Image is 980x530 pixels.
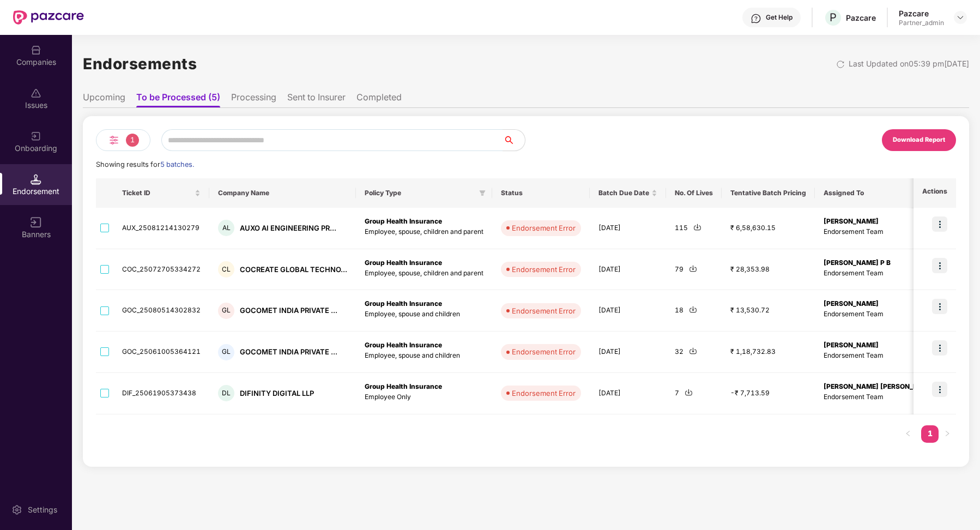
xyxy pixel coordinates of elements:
div: GOCOMET INDIA PRIVATE ... [240,305,337,316]
span: 1 [126,134,139,147]
td: [DATE] [590,332,666,373]
div: 32 [675,347,713,357]
span: Batch Due Date [598,189,649,197]
span: Ticket ID [122,189,192,197]
div: CL [218,261,234,278]
div: GL [218,303,234,319]
td: [DATE] [590,290,666,332]
p: Endorsement Team [824,268,935,279]
img: svg+xml;base64,PHN2ZyBpZD0iUmVsb2FkLTMyeDMyIiB4bWxucz0iaHR0cDovL3d3dy53My5vcmcvMjAwMC9zdmciIHdpZH... [836,60,845,69]
img: svg+xml;base64,PHN2ZyBpZD0iQ29tcGFuaWVzIiB4bWxucz0iaHR0cDovL3d3dy53My5vcmcvMjAwMC9zdmciIHdpZHRoPS... [31,45,41,56]
p: Employee, spouse, children and parent [365,227,483,237]
img: icon [932,299,947,314]
span: right [944,430,951,437]
div: Endorsement Error [512,305,576,316]
b: Group Health Insurance [365,382,442,390]
img: icon [932,382,947,397]
button: right [939,425,956,443]
div: 7 [675,388,713,399]
th: Batch Due Date [590,178,666,208]
th: Tentative Batch Pricing [722,178,815,208]
b: [PERSON_NAME] P B [824,258,891,267]
td: DIF_25061905373438 [113,373,209,414]
p: Endorsement Team [824,392,935,402]
b: [PERSON_NAME] [PERSON_NAME] [824,382,935,390]
img: icon [932,216,947,232]
span: 5 batches. [160,160,194,168]
button: search [503,129,525,151]
div: DL [218,385,234,401]
img: New Pazcare Logo [13,10,84,25]
p: Employee Only [365,392,483,402]
li: Next Page [939,425,956,443]
td: [DATE] [590,249,666,291]
b: [PERSON_NAME] [824,217,879,225]
td: AUX_25081214130279 [113,208,209,249]
img: svg+xml;base64,PHN2ZyBpZD0iSGVscC0zMngzMiIgeG1sbnM9Imh0dHA6Ly93d3cudzMub3JnLzIwMDAvc3ZnIiB3aWR0aD... [751,13,761,24]
div: Pazcare [899,8,944,19]
div: AL [218,220,234,236]
th: Company Name [209,178,356,208]
td: -₹ 7,713.59 [722,373,815,414]
div: Download Report [893,135,945,145]
b: [PERSON_NAME] [824,341,879,349]
span: filter [477,186,488,200]
div: COCREATE GLOBAL TECHNO... [240,264,347,275]
td: ₹ 28,353.98 [722,249,815,291]
li: 1 [921,425,939,443]
div: 79 [675,264,713,275]
li: Processing [231,92,276,107]
li: Sent to Insurer [287,92,346,107]
a: 1 [921,425,939,442]
div: Endorsement Error [512,222,576,233]
div: GL [218,344,234,360]
img: icon [932,258,947,273]
th: Ticket ID [113,178,209,208]
img: svg+xml;base64,PHN2ZyBpZD0iSXNzdWVzX2Rpc2FibGVkIiB4bWxucz0iaHR0cDovL3d3dy53My5vcmcvMjAwMC9zdmciIH... [31,88,41,99]
span: filter [479,190,486,196]
h1: Endorsements [83,52,197,76]
div: Pazcare [846,13,876,23]
b: [PERSON_NAME] [824,299,879,308]
img: svg+xml;base64,PHN2ZyBpZD0iU2V0dGluZy0yMHgyMCIgeG1sbnM9Imh0dHA6Ly93d3cudzMub3JnLzIwMDAvc3ZnIiB3aW... [11,504,22,515]
li: Upcoming [83,92,125,107]
span: Showing results for [96,160,194,168]
td: ₹ 6,58,630.15 [722,208,815,249]
img: svg+xml;base64,PHN2ZyB3aWR0aD0iMjAiIGhlaWdodD0iMjAiIHZpZXdCb3g9IjAgMCAyMCAyMCIgZmlsbD0ibm9uZSIgeG... [31,131,41,142]
div: Get Help [766,13,793,22]
b: Group Health Insurance [365,258,442,267]
p: Employee, spouse and children [365,351,483,361]
td: COC_25072705334272 [113,249,209,291]
td: [DATE] [590,373,666,414]
b: Group Health Insurance [365,341,442,349]
b: Group Health Insurance [365,217,442,225]
div: Settings [25,504,61,515]
div: Last Updated on 05:39 pm[DATE] [849,58,969,70]
div: 115 [675,223,713,233]
span: P [830,11,837,24]
button: left [899,425,917,443]
th: Actions [914,178,956,208]
img: svg+xml;base64,PHN2ZyB3aWR0aD0iMTQuNSIgaGVpZ2h0PSIxNC41IiB2aWV3Qm94PSIwIDAgMTYgMTYiIGZpbGw9Im5vbm... [31,174,41,185]
li: To be Processed (5) [136,92,220,107]
div: DIFINITY DIGITAL LLP [240,388,314,399]
p: Employee, spouse and children [365,309,483,320]
span: Policy Type [365,189,475,197]
img: svg+xml;base64,PHN2ZyBpZD0iRG93bmxvYWQtMjR4MjQiIHhtbG5zPSJodHRwOi8vd3d3LnczLm9yZy8yMDAwL3N2ZyIgd2... [693,223,701,231]
td: ₹ 13,530.72 [722,290,815,332]
td: GOC_25080514302832 [113,290,209,332]
div: Partner_admin [899,19,944,27]
div: 18 [675,305,713,316]
p: Endorsement Team [824,227,935,237]
div: AUXO AI ENGINEERING PR... [240,223,336,233]
div: Endorsement Error [512,264,576,275]
div: Endorsement Error [512,388,576,399]
li: Previous Page [899,425,917,443]
img: svg+xml;base64,PHN2ZyBpZD0iRG93bmxvYWQtMjR4MjQiIHhtbG5zPSJodHRwOi8vd3d3LnczLm9yZy8yMDAwL3N2ZyIgd2... [689,264,697,273]
p: Endorsement Team [824,351,935,361]
th: Status [492,178,590,208]
td: ₹ 1,18,732.83 [722,332,815,373]
img: icon [932,340,947,356]
p: Employee, spouse, children and parent [365,268,483,279]
span: Assigned To [824,189,927,197]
